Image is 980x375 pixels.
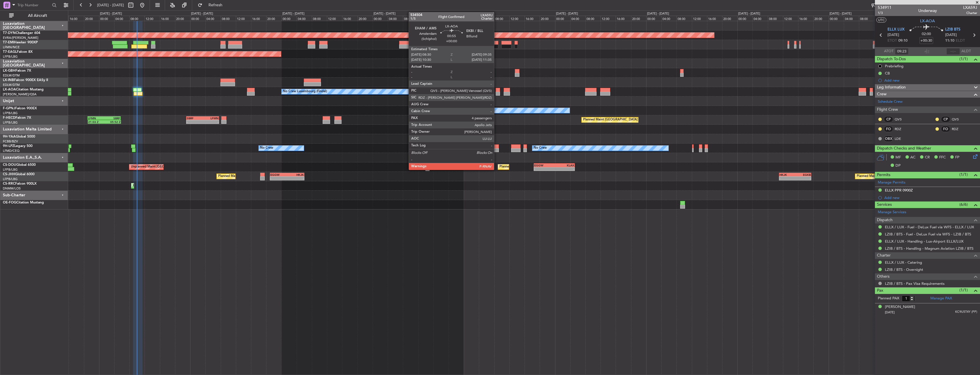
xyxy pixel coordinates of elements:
div: 00:00 [646,16,661,21]
div: 04:00 [114,16,129,21]
a: Manage Permits [878,180,905,186]
div: - [202,120,218,124]
a: LZIB / BTS - Overnight [885,267,923,272]
span: LXA59J [963,5,977,11]
a: LX-AOACitation Mustang [3,88,44,91]
span: LX-AOA [920,18,935,24]
a: EVRA/[PERSON_NAME] [3,36,38,40]
a: F-HECDFalcon 7X [3,116,31,120]
span: (1/1) [959,287,968,293]
span: FP [955,155,959,160]
div: ELLX PPR 0900Z [885,188,913,193]
span: Permits [877,172,890,178]
div: [DATE] - [DATE] [830,11,852,16]
div: 20:00 [266,16,281,21]
span: 02:00 [922,31,931,37]
span: T7-DYN [3,31,16,35]
div: 16:00 [433,16,449,21]
div: 08:00 [768,16,783,21]
div: Planned Maint [GEOGRAPHIC_DATA] ([GEOGRAPHIC_DATA]) [218,172,308,181]
div: 16:00 [342,16,357,21]
button: Refresh [195,1,229,10]
span: FFC [939,155,946,160]
span: Others [877,273,889,280]
div: 04:00 [479,16,494,21]
div: 20:00 [358,16,373,21]
div: 00:00 [464,16,479,21]
span: ATOT [884,49,893,54]
div: SBRF [104,116,120,120]
div: CP [884,116,893,122]
div: [DATE] - [DATE] [191,11,213,16]
div: 20:00 [84,16,99,21]
span: KC9U5T4Y (PP) [955,310,977,314]
a: F-GPNJFalcon 900EX [3,107,37,110]
div: 21:03 Z [88,120,105,124]
input: --:-- [895,48,909,55]
div: [PERSON_NAME] [885,304,915,310]
div: No Crew [260,144,273,152]
div: Prebriefing [885,64,903,68]
div: [DATE] - [DATE] [100,11,122,16]
button: All Aircraft [6,11,62,20]
a: ELLX / LUX - Fuel - DeLux Fuel via WFS - ELLX / LUX [885,225,974,229]
div: 12:00 [236,16,251,21]
span: (1/1) [959,172,968,178]
a: LFMN/NCE [3,45,20,49]
span: 9H-LPZ [3,144,14,148]
div: Planned Maint [GEOGRAPHIC_DATA] ([GEOGRAPHIC_DATA]) [583,116,673,124]
div: EGGW [534,164,554,167]
div: LFMN [202,116,218,120]
span: ETOT [887,38,897,44]
a: CS-DOUGlobal 6500 [3,163,36,167]
span: 534911 [878,5,891,11]
div: [DATE] - [DATE] [556,11,578,16]
div: [DATE] - [DATE] [647,11,669,16]
a: LFPB/LBG [3,120,18,125]
div: 08:00 [585,16,601,21]
div: 20:00 [722,16,737,21]
div: 04:00 [661,16,676,21]
div: 12:00 [783,16,798,21]
a: Manage PAX [930,296,952,301]
a: T7-DYNChallenger 604 [3,31,40,35]
span: DP [895,163,901,169]
div: 12:00 [418,16,433,21]
div: 20:00 [540,16,555,21]
div: - [780,177,795,180]
a: ELLX / LUX - Handling - Lux-Airport ELLX/LUX [885,239,963,244]
div: 16:00 [251,16,266,21]
a: LFPB/LBG [3,111,18,115]
a: LX-GBHFalcon 7X [3,69,31,72]
a: RDZ [952,126,965,132]
a: 9H-YAAGlobal 5000 [3,135,35,138]
div: CB [885,71,890,76]
a: Schedule Crew [878,99,903,105]
a: [PERSON_NAME]/QSA [3,92,37,96]
div: 04:00 [844,16,859,21]
a: QVS [895,117,907,122]
div: OBX [884,136,893,142]
div: HKJK [287,173,304,176]
span: Services [877,201,892,208]
button: UTC [876,17,886,23]
div: 12:00 [601,16,616,21]
span: CS-DOU [3,163,16,167]
span: OE-FOG [3,201,16,204]
span: Leg Information [877,84,906,91]
div: No Crew [435,106,448,115]
div: Unplanned Maint [GEOGRAPHIC_DATA] ([GEOGRAPHIC_DATA]) [131,163,225,171]
span: F-GPNJ [3,107,15,110]
div: [DATE] - [DATE] [738,11,760,16]
div: No Crew Luxembourg (Findel) [283,87,327,96]
span: CS-RRC [3,182,15,186]
div: 00:00 [282,16,297,21]
div: 12:00 [144,16,160,21]
div: - [534,167,554,171]
div: EGKB [795,173,811,176]
div: 16:00 [69,16,84,21]
div: Planned Maint [GEOGRAPHIC_DATA] ([GEOGRAPHIC_DATA]) [499,163,589,171]
a: LFPB/LBG [3,168,18,172]
div: FO [941,126,950,132]
div: 12:00 [327,16,342,21]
